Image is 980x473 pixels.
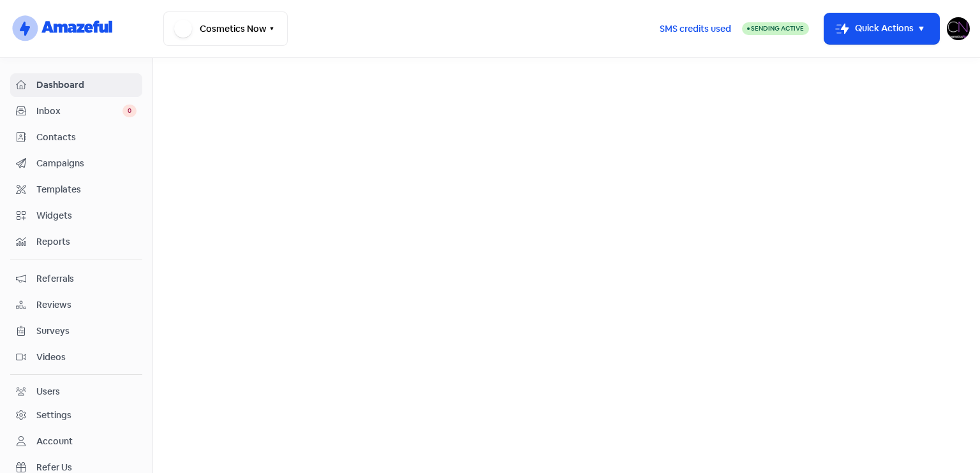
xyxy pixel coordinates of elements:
a: Account [10,430,142,453]
a: Inbox 0 [10,99,142,123]
span: Videos [36,351,137,364]
a: SMS credits used [649,21,742,34]
span: Inbox [36,105,122,118]
span: Campaigns [36,157,137,170]
span: Widgets [36,209,137,222]
a: Users [10,380,142,404]
div: Account [36,435,73,448]
a: Reviews [10,293,142,317]
span: Templates [36,183,137,196]
a: Contacts [10,126,142,149]
span: Surveys [36,324,137,338]
a: Videos [10,346,142,369]
a: Widgets [10,204,142,228]
img: User [947,17,970,40]
div: Users [36,385,60,398]
button: Quick Actions [824,13,939,44]
span: Sending Active [751,24,804,33]
span: SMS credits used [660,22,731,36]
span: Dashboard [36,78,137,92]
a: Campaigns [10,152,142,175]
a: Referrals [10,267,142,291]
a: Reports [10,230,142,254]
div: Settings [36,409,71,422]
a: Settings [10,404,142,427]
a: Sending Active [742,21,809,36]
span: Referrals [36,272,137,286]
a: Dashboard [10,73,142,97]
span: Contacts [36,131,137,144]
button: Cosmetics Now [163,11,288,46]
a: Surveys [10,319,142,343]
a: Templates [10,178,142,201]
span: Reports [36,235,137,249]
span: 0 [122,105,137,117]
span: Reviews [36,298,137,312]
